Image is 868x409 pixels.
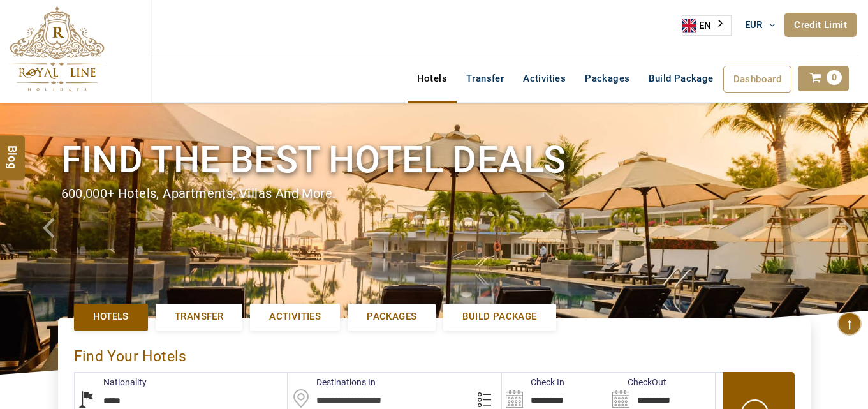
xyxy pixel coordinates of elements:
[156,304,242,330] a: Transfer
[798,66,849,91] a: 0
[784,13,857,37] a: Credit Limit
[682,15,732,36] div: Language
[175,310,223,323] span: Transfer
[74,304,148,330] a: Hotels
[74,334,795,372] div: Find Your Hotels
[250,304,340,330] a: Activities
[639,66,723,91] a: Build Package
[827,70,842,85] span: 0
[733,73,782,85] span: Dashboard
[408,66,457,91] a: Hotels
[575,66,639,91] a: Packages
[745,19,763,31] span: EUR
[75,376,147,389] label: Nationality
[457,66,513,91] a: Transfer
[288,376,376,389] label: Destinations In
[682,16,731,35] a: EN
[513,66,575,91] a: Activities
[269,310,321,323] span: Activities
[367,310,416,323] span: Packages
[462,310,536,323] span: Build Package
[682,15,732,36] aside: Language selected: English
[10,6,105,92] img: The Royal Line Holidays
[502,376,564,389] label: Check In
[348,304,436,330] a: Packages
[61,184,807,203] div: 600,000+ hotels, apartments, villas and more.
[61,136,807,184] h1: Find the best hotel deals
[608,376,666,389] label: CheckOut
[93,310,129,323] span: Hotels
[443,304,555,330] a: Build Package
